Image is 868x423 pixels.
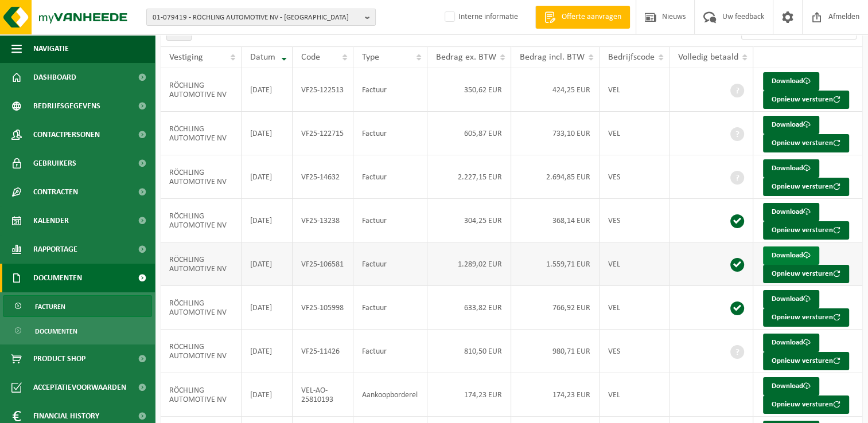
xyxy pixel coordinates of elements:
[293,199,353,242] td: VF25-13238
[600,155,670,199] td: VES
[763,395,849,414] button: Opnieuw versturen
[353,112,427,155] td: Factuur
[511,242,600,286] td: 1.559,71 EUR
[293,155,353,199] td: VF25-14632
[33,264,82,292] span: Documenten
[763,352,849,370] button: Opnieuw versturen
[763,246,819,265] a: Download
[442,9,518,26] label: Interne informatie
[600,242,670,286] td: VEL
[427,155,511,199] td: 2.227,15 EUR
[600,112,670,155] td: VEL
[763,134,849,152] button: Opnieuw versturen
[427,199,511,242] td: 304,25 EUR
[33,34,69,63] span: Navigatie
[242,155,293,199] td: [DATE]
[511,68,600,112] td: 424,25 EUR
[707,27,735,36] label: Zoeken:
[427,242,511,286] td: 1.289,02 EUR
[763,72,819,91] a: Download
[161,286,242,330] td: RÖCHLING AUTOMOTIVE NV
[242,242,293,286] td: [DATE]
[763,159,819,178] a: Download
[250,53,275,62] span: Datum
[33,373,126,402] span: Acceptatievoorwaarden
[353,68,427,112] td: Factuur
[353,155,427,199] td: Factuur
[763,308,849,327] button: Opnieuw versturen
[301,53,320,62] span: Code
[353,199,427,242] td: Factuur
[436,53,496,62] span: Bedrag ex. BTW
[763,290,819,308] a: Download
[511,155,600,199] td: 2.694,85 EUR
[678,53,738,62] span: Volledig betaald
[33,235,77,264] span: Rapportage
[600,373,670,417] td: VEL
[511,373,600,417] td: 174,23 EUR
[35,320,77,342] span: Documenten
[511,112,600,155] td: 733,10 EUR
[35,296,65,318] span: Facturen
[763,203,819,221] a: Download
[242,330,293,373] td: [DATE]
[600,286,670,330] td: VEL
[600,330,670,373] td: VES
[161,112,242,155] td: RÖCHLING AUTOMOTIVE NV
[763,334,819,352] a: Download
[33,63,76,92] span: Dashboard
[353,242,427,286] td: Factuur
[169,53,203,62] span: Vestiging
[161,373,242,417] td: RÖCHLING AUTOMOTIVE NV
[161,242,242,286] td: RÖCHLING AUTOMOTIVE NV
[161,330,242,373] td: RÖCHLING AUTOMOTIVE NV
[33,92,100,120] span: Bedrijfsgegevens
[763,178,849,196] button: Opnieuw versturen
[161,68,242,112] td: RÖCHLING AUTOMOTIVE NV
[535,6,630,29] a: Offerte aanvragen
[427,330,511,373] td: 810,50 EUR
[33,206,69,235] span: Kalender
[427,68,511,112] td: 350,62 EUR
[427,373,511,417] td: 174,23 EUR
[3,320,152,342] a: Documenten
[293,373,353,417] td: VEL-AO-25810193
[33,120,100,149] span: Contactpersonen
[362,53,379,62] span: Type
[33,344,85,373] span: Product Shop
[146,9,376,26] button: 01-079419 - RÖCHLING AUTOMOTIVE NV - [GEOGRAPHIC_DATA]
[242,286,293,330] td: [DATE]
[763,91,849,109] button: Opnieuw versturen
[353,330,427,373] td: Factuur
[511,330,600,373] td: 980,71 EUR
[242,199,293,242] td: [DATE]
[353,373,427,417] td: Aankoopborderel
[763,221,849,240] button: Opnieuw versturen
[520,53,585,62] span: Bedrag incl. BTW
[600,199,670,242] td: VES
[242,373,293,417] td: [DATE]
[511,199,600,242] td: 368,14 EUR
[600,68,670,112] td: VEL
[511,286,600,330] td: 766,92 EUR
[293,68,353,112] td: VF25-122513
[293,112,353,155] td: VF25-122715
[293,286,353,330] td: VF25-105998
[161,199,242,242] td: RÖCHLING AUTOMOTIVE NV
[242,112,293,155] td: [DATE]
[763,377,819,395] a: Download
[353,286,427,330] td: Factuur
[427,286,511,330] td: 633,82 EUR
[33,178,78,206] span: Contracten
[33,149,76,178] span: Gebruikers
[427,112,511,155] td: 605,87 EUR
[763,265,849,283] button: Opnieuw versturen
[293,242,353,286] td: VF25-106581
[763,116,819,134] a: Download
[559,11,624,23] span: Offerte aanvragen
[242,68,293,112] td: [DATE]
[608,53,655,62] span: Bedrijfscode
[153,9,360,26] span: 01-079419 - RÖCHLING AUTOMOTIVE NV - [GEOGRAPHIC_DATA]
[3,295,152,317] a: Facturen
[161,155,242,199] td: RÖCHLING AUTOMOTIVE NV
